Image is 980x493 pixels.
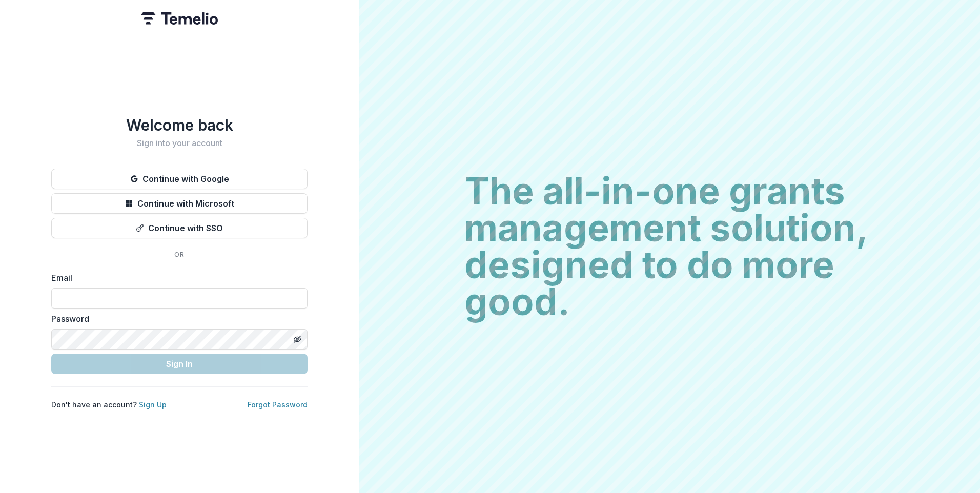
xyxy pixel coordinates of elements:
[51,313,301,325] label: Password
[51,272,301,284] label: Email
[51,218,308,238] button: Continue with SSO
[51,193,308,214] button: Continue with Microsoft
[289,331,305,347] button: Toggle password visibility
[51,116,308,134] h1: Welcome back
[51,138,308,148] h2: Sign into your account
[51,169,308,189] button: Continue with Google
[51,399,167,410] p: Don't have an account?
[248,400,308,409] a: Forgot Password
[139,400,167,409] a: Sign Up
[141,12,218,25] img: Temelio
[51,354,308,374] button: Sign In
